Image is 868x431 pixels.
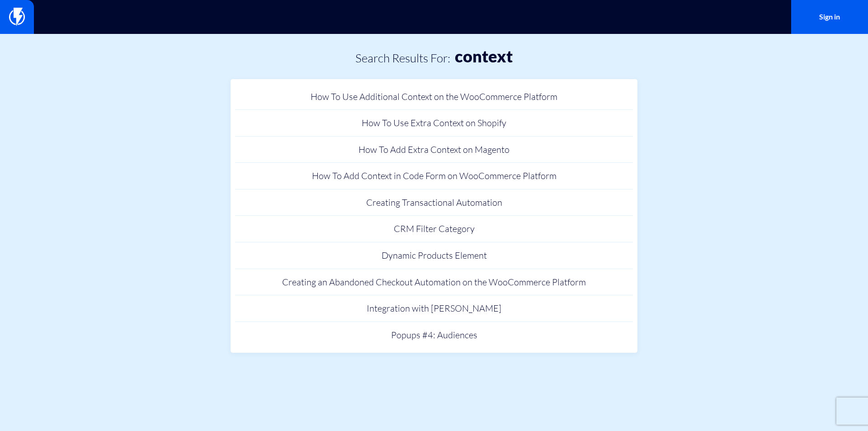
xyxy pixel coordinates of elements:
a: Popups #4: Audiences [235,322,633,349]
a: Dynamic Products Element [235,242,633,269]
a: How To Use Additional Context on the WooCommerce Platform [235,84,633,110]
h1: context [455,47,513,66]
a: Creating an Abandoned Checkout Automation on the WooCommerce Platform [235,269,633,296]
a: How To Use Extra Context on Shopify [235,110,633,137]
h2: Search Results for: [355,52,450,65]
a: CRM Filter Category [235,216,633,242]
a: How To Add Context in Code Form on WooCommerce Platform [235,163,633,189]
a: Creating Transactional Automation [235,189,633,216]
a: How To Add Extra Context on Magento [235,137,633,163]
a: Integration with [PERSON_NAME] [235,295,633,322]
